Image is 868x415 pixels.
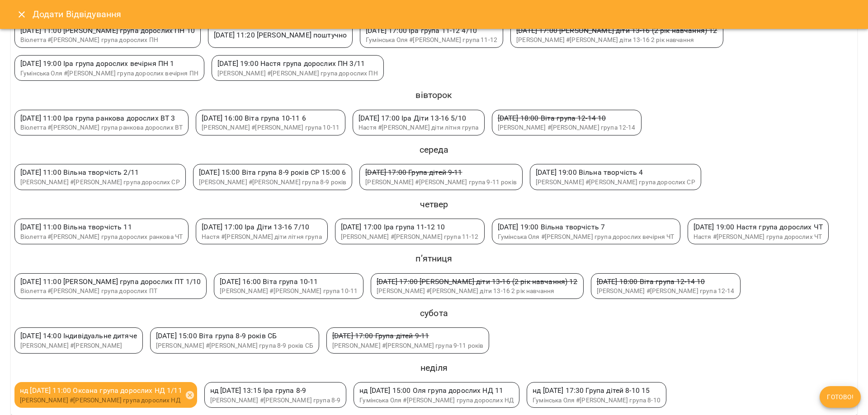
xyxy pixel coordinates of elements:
span: [DATE] 11:00 Вільна творчість [20,223,132,231]
span: #[PERSON_NAME] група дорослих НД [359,396,514,404]
span: [PERSON_NAME] [199,178,247,186]
span: Віолетта [20,36,46,43]
span: #[PERSON_NAME] група дорослих СР [20,178,180,186]
span: #[PERSON_NAME] група 8-9 років СБ [156,342,313,349]
span: #[PERSON_NAME] група 10-11 [202,124,340,131]
span: 10 [598,114,606,122]
span: #[PERSON_NAME] група 9-11 років [332,342,484,349]
div: [DATE] 19:00 Настя група дорослих ЧТ Настя #[PERSON_NAME] група дорослих ЧТ [688,219,829,244]
span: Настя [202,233,220,240]
span: [PERSON_NAME] [20,178,69,186]
span: 6 [342,168,346,177]
span: [DATE] 11:00 Вільна творчість [20,168,139,177]
span: [DATE] 17:00 [PERSON_NAME] діти 13-16 (2 рік навчання) [377,277,577,286]
span: #[PERSON_NAME] діти літня група [359,124,478,131]
div: [DATE] 19:00 Настя група дорослих ПН 3/11[PERSON_NAME] #[PERSON_NAME] група дорослих ПН [212,55,384,81]
span: [DATE] 17:00 Група дітей 9-11 [332,331,429,340]
div: [DATE] 17:00 Іра група 11-12 10[PERSON_NAME] #[PERSON_NAME] група 11-12 [335,219,485,244]
span: нд [DATE] 15:00 Оля група дорослих НД [359,386,503,395]
span: [PERSON_NAME] [377,287,425,294]
span: [PERSON_NAME] [217,70,266,77]
span: [DATE] 16:00 Віта група 10-11 [202,114,306,122]
span: 3 /11 [349,59,365,68]
div: [DATE] 17:00 Іра група 11-12 4/10Гумінська Оля #[PERSON_NAME] група 11-12 [360,22,503,48]
h6: Додати Відвідування [33,7,122,21]
span: [DATE] 14:00 Індивідуальне дитяче [20,331,137,340]
span: [DATE] 17:00 [PERSON_NAME] діти 13-16 (2 рік навчання) [516,26,717,35]
button: Готово! [820,386,861,408]
span: 1 [170,59,174,68]
div: нд [DATE] 11:00 Оксана група дорослих НД 1/11[PERSON_NAME] #[PERSON_NAME] група дорослих НД [14,382,197,408]
span: [PERSON_NAME] [341,233,389,240]
span: #[PERSON_NAME] група дорослих вечірня ПН [20,70,198,77]
span: Гумінська Оля [359,396,401,404]
span: 3 [171,114,175,122]
div: [DATE] 11:00 Вільна творчість 11Віолетта #[PERSON_NAME] група дорослих ранкова ЧТ [14,219,189,244]
span: #[PERSON_NAME] група дорослих ЧТ [693,233,822,240]
span: Гумінська Оля [533,396,575,404]
h6: вівторок [14,88,854,102]
span: 1 /10 [186,277,201,286]
span: Гумінська Оля [498,233,540,240]
span: [PERSON_NAME] [202,124,250,131]
span: #[PERSON_NAME] діти 13-16 2 рік навчання [377,287,554,294]
span: Віолетта [20,287,46,294]
div: [DATE] 11:00 Вільна творчість 2/11[PERSON_NAME] #[PERSON_NAME] група дорослих СР [14,164,186,190]
span: 1 /11 [167,386,182,395]
span: #[PERSON_NAME] група дорослих ПН [217,70,378,77]
span: #[PERSON_NAME] [20,342,122,349]
span: нд [DATE] 11:00 Оксана група дорослих НД [20,386,182,395]
div: [DATE] 16:00 Віта група 10-11 [PERSON_NAME] #[PERSON_NAME] група 10-11 [214,273,363,299]
span: [DATE] 15:00 Віта група 8-9 років СБ [156,331,277,340]
div: нд [DATE] 15:00 Оля група дорослих НД 11Гумінська Оля #[PERSON_NAME] група дорослих НД [354,382,519,408]
span: [PERSON_NAME] [156,342,204,349]
span: Готово! [827,392,854,402]
span: #[PERSON_NAME] група дорослих ПН [20,36,158,43]
span: 12 [709,26,717,35]
span: [DATE] 19:00 Іра група дорослих вечірня ПН [20,59,175,68]
span: 4 [639,168,643,177]
span: [DATE] 11:00 Іра група ранкова дорослих ВТ [20,114,175,122]
span: Настя [359,124,377,131]
h6: п’ятниця [14,252,854,266]
span: [DATE] 11:00 [PERSON_NAME] група дорослих ПТ [20,277,201,286]
span: 15 [642,386,650,395]
span: #[PERSON_NAME] група дорослих СР [536,178,695,186]
span: 10 [697,277,705,286]
div: [DATE] 14:00 Індивідуальне дитяче [PERSON_NAME] #[PERSON_NAME] [14,327,143,353]
div: [DATE] 11:00 Іра група ранкова дорослих ВТ 3Віолетта #[PERSON_NAME] група ранкова дорослих ВТ [14,110,189,135]
span: нд [DATE] 13:15 Іра група 8-9 [210,386,306,395]
span: [PERSON_NAME] [220,287,268,294]
span: #[PERSON_NAME] група ранкова дорослих ВТ [20,124,183,131]
span: [DATE] 15:00 Віта група 8-9 років СР 15:00 [199,168,346,177]
div: нд [DATE] 17:30 Група дітей 8-10 15Гумінська Оля #[PERSON_NAME] група 8-10 [527,382,666,408]
div: [DATE] 11:00 [PERSON_NAME] група дорослих ПТ 1/10Віолетта #[PERSON_NAME] група дорослих ПТ [14,273,207,299]
span: [PERSON_NAME] [498,124,546,131]
span: [PERSON_NAME] [20,342,69,349]
span: #[PERSON_NAME] група 11-12 [341,233,479,240]
span: #[PERSON_NAME] група 8-9 [210,396,341,404]
span: 7 /10 [294,223,309,231]
span: 10 [187,26,195,35]
span: [DATE] 18:00 Віта група 12-14 [597,277,705,286]
div: [DATE] 15:00 Віта група 8-9 років СБ [PERSON_NAME] #[PERSON_NAME] група 8-9 років СБ [150,327,319,353]
span: [DATE] 17:00 Група дітей 9-11 [365,168,462,177]
div: [DATE] 17:00 Іра Діти 13-16 7/10Настя #[PERSON_NAME] діти літня група [196,219,327,244]
span: Настя [693,233,712,240]
div: [DATE] 15:00 Віта група 8-9 років СР 15:00 6[PERSON_NAME] #[PERSON_NAME] група 8-9 років [193,164,353,190]
span: 11 [495,386,503,395]
h6: четвер [14,197,854,211]
span: #[PERSON_NAME] група 11-12 [366,36,497,43]
span: [PERSON_NAME] [597,287,645,294]
span: #[PERSON_NAME] група 12-14 [498,124,636,131]
span: [DATE] 11:00 [PERSON_NAME] група дорослих ПН [20,26,195,35]
span: 5 /10 [451,114,466,122]
span: [PERSON_NAME] [536,178,584,186]
span: Віолетта [20,233,46,240]
span: [DATE] 18:00 Віта група 12-14 [498,114,606,122]
span: [PERSON_NAME] [20,396,68,404]
span: [DATE] 16:00 Віта група 10-11 [220,277,318,286]
span: [DATE] 11:20 [PERSON_NAME] поштучно [214,31,347,39]
span: [DATE] 19:00 Вільна творчість [498,223,605,231]
span: #[PERSON_NAME] діти 13-16 2 рік навчання [516,36,694,43]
